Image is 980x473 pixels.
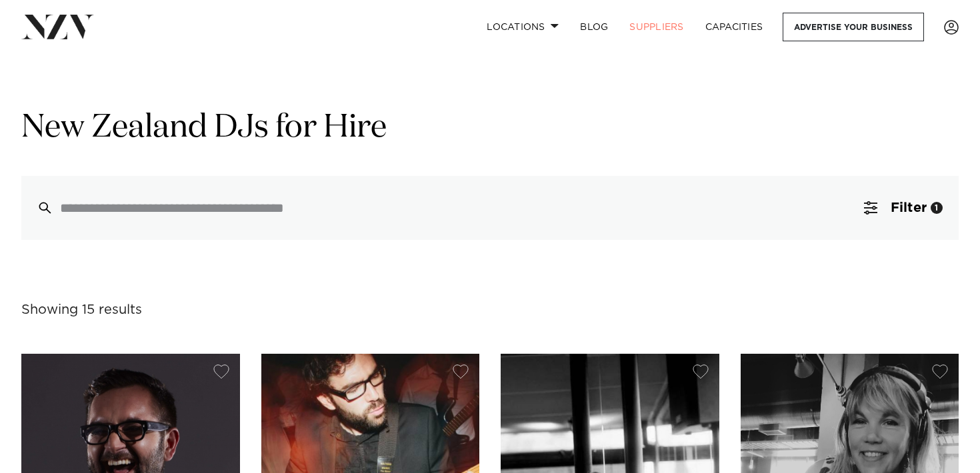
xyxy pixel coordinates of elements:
a: Locations [476,13,569,41]
span: Filter [891,201,927,215]
div: 1 [931,202,943,214]
a: BLOG [569,13,619,41]
button: Filter1 [848,176,959,240]
img: nzv-logo.png [21,15,94,39]
a: Capacities [695,13,774,41]
a: Advertise your business [783,13,924,41]
h1: New Zealand DJs for Hire [21,107,959,149]
div: Showing 15 results [21,300,142,320]
a: SUPPLIERS [619,13,694,41]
